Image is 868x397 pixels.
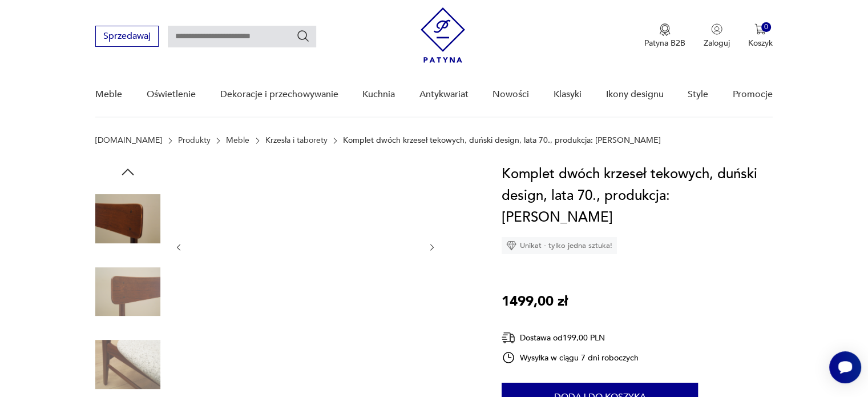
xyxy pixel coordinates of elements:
button: Patyna B2B [644,23,685,49]
a: Produkty [178,136,211,145]
a: Nowości [492,73,529,117]
a: Dekoracje i przechowywanie [220,73,338,117]
img: Patyna - sklep z meblami i dekoracjami vintage [421,7,465,63]
a: Meble [226,136,249,145]
a: Sprzedawaj [95,33,159,41]
a: Oświetlenie [147,73,196,117]
a: Ikona medaluPatyna B2B [644,23,685,49]
div: 0 [761,22,771,32]
button: Szukaj [296,29,310,43]
p: Komplet dwóch krzeseł tekowych, duński design, lata 70., produkcja: [PERSON_NAME] [343,136,661,145]
p: Patyna B2B [644,38,685,49]
p: Zaloguj [704,38,730,49]
button: Zaloguj [704,23,730,49]
p: Koszyk [748,38,773,49]
a: Style [688,73,708,117]
img: Ikona dostawy [502,331,515,345]
img: Zdjęcie produktu Komplet dwóch krzeseł tekowych, duński design, lata 70., produkcja: Dania [95,332,160,397]
a: Kuchnia [362,73,395,117]
img: Ikona medalu [659,23,671,36]
img: Zdjęcie produktu Komplet dwóch krzeseł tekowych, duński design, lata 70., produkcja: Dania [95,259,160,324]
a: Krzesła i taborety [265,136,328,145]
div: Wysyłka w ciągu 7 dni roboczych [502,351,639,364]
h1: Komplet dwóch krzeseł tekowych, duński design, lata 70., produkcja: [PERSON_NAME] [502,163,773,228]
a: Antykwariat [419,73,469,117]
a: Promocje [733,73,773,117]
button: 0Koszyk [748,23,773,49]
a: Klasyki [554,73,582,117]
iframe: Smartsupp widget button [829,351,861,383]
button: Sprzedawaj [95,26,159,47]
img: Zdjęcie produktu Komplet dwóch krzeseł tekowych, duński design, lata 70., produkcja: Dania [195,163,415,329]
div: Dostawa od 199,00 PLN [502,331,639,345]
img: Zdjęcie produktu Komplet dwóch krzeseł tekowych, duński design, lata 70., produkcja: Dania [95,186,160,251]
a: Meble [95,73,122,117]
img: Ikona diamentu [506,240,516,251]
a: [DOMAIN_NAME] [95,136,162,145]
p: 1499,00 zł [502,291,568,312]
div: Unikat - tylko jedna sztuka! [502,237,617,254]
img: Ikonka użytkownika [711,23,722,35]
a: Ikony designu [605,73,663,117]
img: Ikona koszyka [754,23,766,35]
